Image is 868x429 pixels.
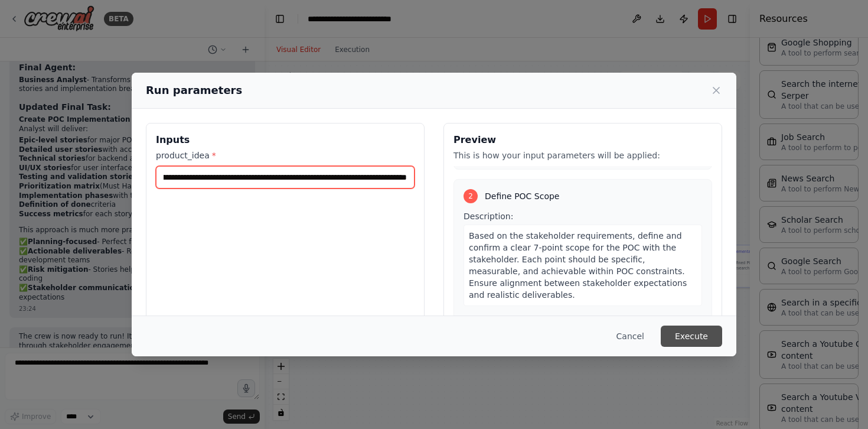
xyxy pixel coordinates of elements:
[469,231,687,300] span: Based on the stakeholder requirements, define and confirm a clear 7-point scope for the POC with ...
[156,149,415,161] label: product_idea
[156,133,415,147] h3: Inputs
[146,82,242,99] h2: Run parameters
[485,190,560,202] span: Define POC Scope
[607,326,654,347] button: Cancel
[453,133,712,147] h3: Preview
[464,314,535,324] span: Expected output:
[464,189,478,203] div: 2
[464,212,513,221] span: Description:
[453,149,712,161] p: This is how your input parameters will be applied:
[661,326,722,347] button: Execute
